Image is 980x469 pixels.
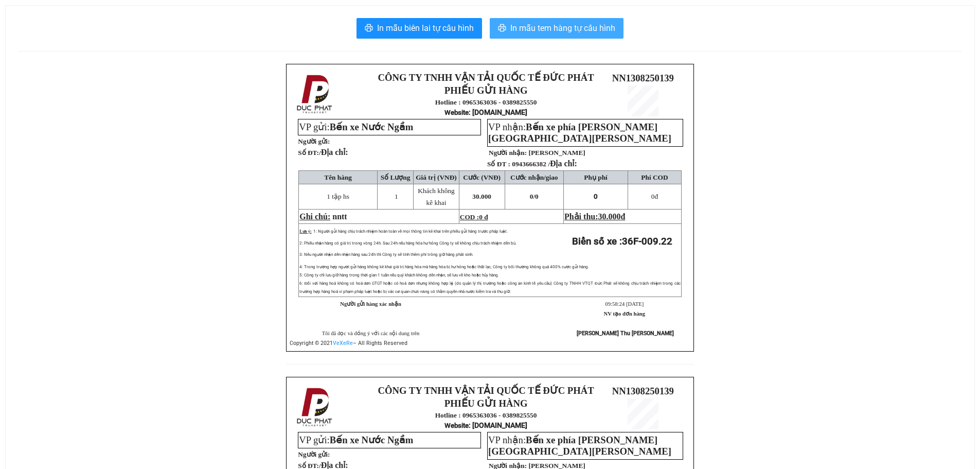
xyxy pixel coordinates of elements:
strong: CÔNG TY TNHH VẬN TẢI QUỐC TẾ ĐỨC PHÁT [378,385,594,396]
span: Bến xe Nước Ngầm [330,121,414,132]
span: Ghi chú: [299,212,330,221]
span: 0943666382 / [512,160,577,168]
span: Phải thu: [564,212,625,221]
span: Địa chỉ: [550,159,577,168]
span: Địa chỉ: [321,148,348,157]
span: nntt [332,212,347,221]
strong: : [DOMAIN_NAME] [444,421,527,429]
strong: Người gửi hàng xác nhận [340,301,401,307]
span: printer [498,24,506,33]
span: In mẫu tem hàng tự cấu hình [510,22,615,34]
span: 2: Phiếu nhận hàng có giá trị trong vòng 24h. Sau 24h nếu hàng hóa hư hỏng Công ty sẽ không chịu ... [299,241,516,246]
span: VP nhận: [488,121,671,144]
span: 1 [395,193,398,200]
span: NN1308250139 [612,386,674,396]
strong: : [DOMAIN_NAME] [444,108,527,116]
span: Phụ phí [584,173,607,181]
strong: PHIẾU GỬI HÀNG [444,398,528,409]
span: 3: Nếu người nhận đến nhận hàng sau 24h thì Công ty sẽ tính thêm phí trông giữ hàng phát sinh. [299,252,473,257]
span: Lưu ý: [299,229,311,234]
strong: CÔNG TY TNHH VẬN TẢI QUỐC TẾ ĐỨC PHÁT [378,72,594,83]
span: Số Lượng [381,173,411,181]
span: 0 [651,193,655,200]
span: 4: Trong trường hợp người gửi hàng không kê khai giá trị hàng hóa mà hàng hóa bị hư hỏng hoặc thấ... [299,265,589,269]
span: Cước (VNĐ) [463,173,501,181]
span: Khách không kê khai [418,187,454,206]
span: đ [651,193,658,200]
strong: Người gửi: [298,450,330,458]
strong: Người gửi: [298,137,330,145]
span: Website [444,422,469,429]
strong: Biển số xe : [572,236,672,247]
span: 0 [535,193,539,200]
a: VeXeRe [333,340,353,346]
strong: Số ĐT : [487,160,510,168]
span: / [319,149,348,157]
strong: Hotline : 0965363036 - 0389825550 [435,98,537,106]
span: 1 tập hs [327,193,349,200]
span: Cước nhận/giao [510,173,558,181]
img: logo [294,386,337,429]
button: printerIn mẫu biên lai tự cấu hình [357,18,482,39]
span: VP nhận: [488,435,671,457]
span: 1: Người gửi hàng chịu trách nhiệm hoàn toàn về mọi thông tin kê khai trên phiếu gửi hàng trước p... [313,229,508,234]
span: NN1308250139 [612,73,674,83]
strong: [PERSON_NAME] Thu [PERSON_NAME] [577,330,674,337]
span: COD : [460,213,488,221]
span: Tôi đã đọc và đồng ý với các nội dung trên [322,331,420,336]
span: 0 đ [479,213,488,221]
span: Tên hàng [324,173,352,181]
strong: PHIẾU GỬI HÀNG [444,85,528,96]
span: Phí COD [641,173,668,181]
span: 30.000 [472,193,491,200]
span: printer [365,24,373,33]
span: 0/ [530,193,539,200]
span: [PERSON_NAME] [528,149,585,157]
span: VP gửi: [299,121,413,132]
strong: Số ĐT: [298,149,348,157]
span: 6: Đối với hàng hoá không có hoá đơn GTGT hoặc có hoá đơn nhưng không hợp lệ (do quản lý thị trườ... [299,281,681,294]
strong: NV tạo đơn hàng [604,311,645,317]
strong: Hotline : 0965363036 - 0389825550 [435,411,537,419]
span: 5: Công ty chỉ lưu giữ hàng trong thời gian 1 tuần nếu quý khách không đến nhận, sẽ lưu về kho ho... [299,273,498,277]
strong: Người nhận: [489,149,527,157]
span: 09:58:24 [DATE] [605,301,644,307]
span: VP gửi: [299,435,413,445]
span: 30.000 [598,212,621,221]
span: Bến xe Nước Ngầm [330,435,414,445]
span: 36F-009.22 [622,236,672,247]
span: Bến xe phía [PERSON_NAME][GEOGRAPHIC_DATA][PERSON_NAME] [488,435,671,457]
span: Website [444,109,469,116]
span: 0 [594,193,598,200]
img: logo [294,73,337,116]
span: đ [621,212,626,221]
span: In mẫu biên lai tự cấu hình [377,22,474,34]
span: Bến xe phía [PERSON_NAME][GEOGRAPHIC_DATA][PERSON_NAME] [488,121,671,144]
span: Copyright © 2021 – All Rights Reserved [290,340,407,346]
span: Giá trị (VNĐ) [416,173,457,181]
button: printerIn mẫu tem hàng tự cấu hình [490,18,623,39]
